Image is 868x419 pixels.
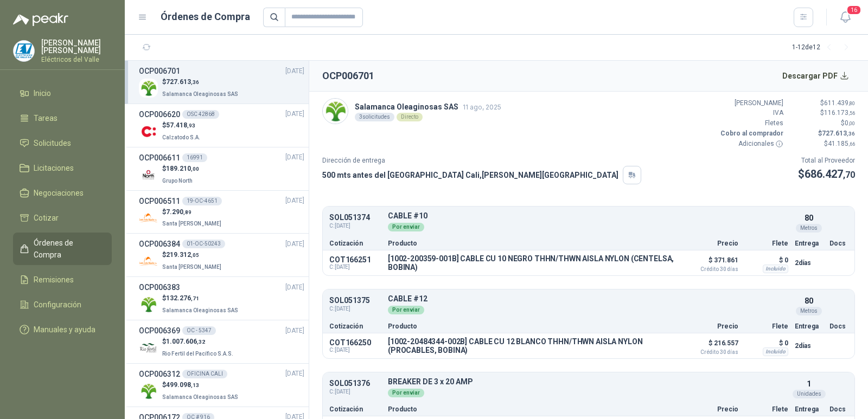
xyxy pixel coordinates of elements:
span: 0 [845,119,855,127]
h3: OCP006383 [139,281,180,293]
span: [DATE] [285,369,304,379]
p: Adicionales [718,139,783,149]
span: 499.098 [166,381,199,389]
a: OCP006312OFICINA CALI[DATE] Company Logo$499.098,13Salamanca Oleaginosas SAS [139,368,304,402]
div: 19-OC-4651 [182,197,222,205]
p: $ [162,207,224,217]
div: Incluido [763,347,788,356]
button: 16 [835,8,855,27]
span: 219.312 [166,251,199,259]
span: Salamanca Oleaginosas SAS [162,394,238,400]
span: C: [DATE] [329,222,381,230]
p: $ [162,164,199,174]
p: Docs [829,406,848,412]
a: Negociaciones [13,183,112,203]
span: 1.007.606 [166,338,205,345]
div: OC - 5347 [182,326,216,335]
a: OCP006701[DATE] Company Logo$727.613,36Salamanca Oleaginosas SAS [139,65,304,99]
span: ,56 [848,110,855,116]
p: Eléctricos del Valle [41,56,112,63]
button: Descargar PDF [776,65,856,87]
p: Precio [684,240,738,247]
span: ,71 [191,295,199,301]
span: ,36 [191,79,199,85]
p: Flete [745,323,788,330]
p: Salamanca Oleaginosas SAS [355,101,501,113]
p: Entrega [795,323,823,330]
span: 727.613 [166,78,199,86]
p: [1002-20484344-002B] CABLE CU 12 BLANCO THHN/THWN AISLA NYLON (PROCABLES, BOBINA) [388,337,678,354]
span: [DATE] [285,282,304,293]
p: Fletes [718,118,783,128]
a: Licitaciones [13,158,112,178]
span: ,32 [197,339,205,345]
span: ,05 [191,252,199,258]
span: 116.173 [824,109,855,117]
p: $ 0 [745,254,788,267]
span: Licitaciones [34,162,74,174]
a: OCP00651119-OC-4651[DATE] Company Logo$7.290,89Santa [PERSON_NAME] [139,195,304,229]
p: BREAKER DE 3 x 20 AMP [388,378,788,386]
span: 16 [846,5,861,15]
img: Company Logo [14,41,34,61]
p: $ [790,118,855,128]
h3: OCP006701 [139,65,180,77]
p: [PERSON_NAME] [718,98,783,108]
p: Precio [684,323,738,330]
p: [1002-200359-001B] CABLE CU 10 NEGRO THHN/THWN AISLA NYLON (CENTELSA, BOBINA) [388,254,678,272]
p: Flete [745,406,788,412]
img: Logo peakr [13,13,68,26]
img: Company Logo [139,338,158,357]
p: $ [162,337,235,347]
p: $ 0 [745,337,788,350]
span: ,70 [843,170,855,180]
p: 500 mts antes del [GEOGRAPHIC_DATA] Cali , [PERSON_NAME][GEOGRAPHIC_DATA] [322,169,618,181]
div: Directo [397,113,423,121]
a: Cotizar [13,208,112,228]
img: Company Logo [139,208,158,227]
div: 3 solicitudes [355,113,394,121]
span: 57.418 [166,121,195,129]
span: Calzatodo S.A. [162,134,200,140]
span: ,93 [187,123,195,128]
span: Rio Fertil del Pacífico S.A.S. [162,351,233,357]
div: Por enviar [388,223,424,231]
p: SOL051374 [329,214,381,222]
p: Precio [684,406,738,412]
a: Manuales y ayuda [13,319,112,340]
p: Producto [388,240,678,247]
span: Inicio [34,87,51,99]
img: Company Logo [139,295,158,314]
span: Crédito 30 días [684,267,738,272]
span: 11 ago, 2025 [463,103,501,111]
span: ,36 [847,131,855,137]
span: Negociaciones [34,187,84,199]
p: $ [162,77,240,87]
span: 611.439 [824,99,855,107]
p: 80 [805,295,813,307]
p: CABLE #12 [388,295,788,303]
p: $ [162,250,224,260]
div: 1 - 12 de 12 [792,39,855,56]
span: Tareas [34,112,58,124]
p: Cotización [329,323,381,330]
p: Flete [745,240,788,247]
div: Incluido [763,265,788,273]
a: Inicio [13,83,112,104]
span: C: [DATE] [329,305,381,313]
a: OCP006369OC - 5347[DATE] Company Logo$1.007.606,32Rio Fertil del Pacífico S.A.S. [139,325,304,359]
p: Cotización [329,406,381,412]
p: Producto [388,323,678,330]
p: [PERSON_NAME] [PERSON_NAME] [41,39,112,54]
p: 2 días [795,256,823,269]
span: [DATE] [285,239,304,249]
div: OFICINA CALI [182,370,227,378]
span: ,00 [848,120,855,126]
span: Santa [PERSON_NAME] [162,264,221,270]
span: Salamanca Oleaginosas SAS [162,91,238,97]
div: Por enviar [388,389,424,397]
span: 132.276 [166,294,199,302]
p: Docs [829,240,848,247]
p: 1 [807,378,811,390]
p: IVA [718,108,783,118]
